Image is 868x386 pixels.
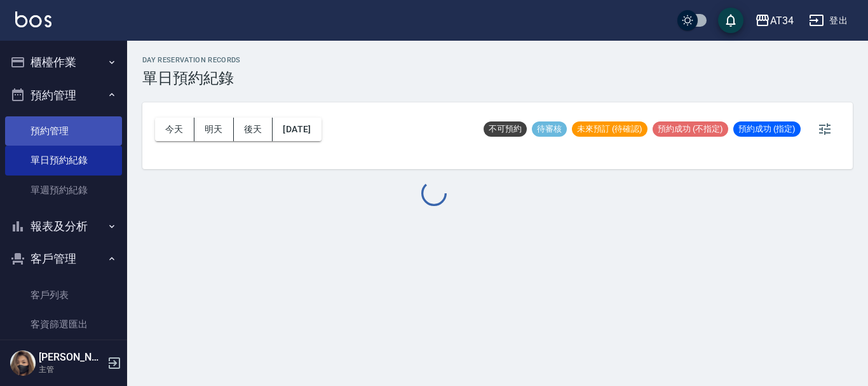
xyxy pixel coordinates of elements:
button: 報表及分析 [5,210,122,243]
a: 卡券管理 [5,339,122,368]
a: 預約管理 [5,116,122,146]
div: AT34 [770,13,794,29]
h5: [PERSON_NAME] [39,351,104,364]
img: Person [10,350,36,376]
a: 單日預約紀錄 [5,146,122,175]
button: AT34 [750,8,799,34]
p: 主管 [39,364,104,375]
button: save [718,8,743,33]
a: 客資篩選匯出 [5,310,122,339]
button: 預約管理 [5,79,122,112]
img: Logo [15,11,51,27]
a: 客戶列表 [5,280,122,310]
a: 單週預約紀錄 [5,176,122,205]
button: 櫃檯作業 [5,46,122,79]
button: 客戶管理 [5,242,122,275]
button: 登出 [804,9,853,32]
